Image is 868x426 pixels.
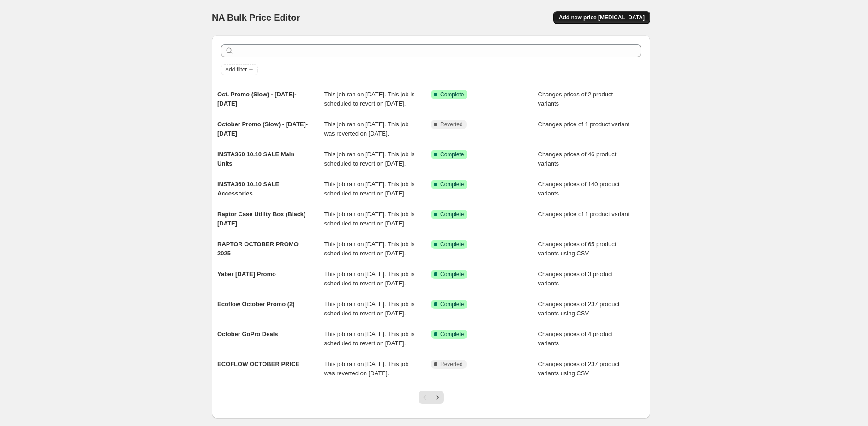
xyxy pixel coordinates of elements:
span: RAPTOR OCTOBER PROMO 2025 [217,241,299,257]
span: October GoPro Deals [217,331,278,337]
span: October Promo (Slow) - [DATE]-[DATE] [217,121,308,137]
span: This job ran on [DATE]. This job is scheduled to revert on [DATE]. [324,301,415,317]
span: Complete [440,301,464,308]
span: Complete [440,271,464,278]
span: ECOFLOW OCTOBER PRICE [217,361,299,367]
button: Next [431,391,444,404]
span: Changes prices of 140 product variants [538,181,620,197]
span: Changes prices of 46 product variants [538,151,617,167]
span: This job ran on [DATE]. This job is scheduled to revert on [DATE]. [324,211,415,227]
span: INSTA360 10.10 SALE Accessories [217,181,279,197]
nav: Pagination [419,391,444,404]
span: This job ran on [DATE]. This job was reverted on [DATE]. [324,121,409,137]
button: Add new price [MEDICAL_DATA] [553,11,650,24]
span: Complete [440,241,464,248]
span: This job ran on [DATE]. This job is scheduled to revert on [DATE]. [324,271,415,287]
span: This job ran on [DATE]. This job is scheduled to revert on [DATE]. [324,181,415,197]
span: Changes price of 1 product variant [538,121,630,128]
span: Reverted [440,121,463,128]
span: Changes prices of 237 product variants using CSV [538,361,620,377]
span: Add new price [MEDICAL_DATA] [559,14,645,21]
span: Complete [440,91,464,98]
span: This job ran on [DATE]. This job is scheduled to revert on [DATE]. [324,151,415,167]
span: This job ran on [DATE]. This job is scheduled to revert on [DATE]. [324,331,415,347]
span: Complete [440,181,464,188]
span: Changes prices of 2 product variants [538,91,613,107]
span: Yaber [DATE] Promo [217,271,276,278]
span: Add filter [225,66,247,73]
span: Ecoflow October Promo (2) [217,301,295,308]
span: INSTA360 10.10 SALE Main Units [217,151,294,167]
span: Complete [440,151,464,158]
span: NA Bulk Price Editor [212,12,300,23]
span: Reverted [440,361,463,368]
span: Changes prices of 3 product variants [538,271,613,287]
span: This job ran on [DATE]. This job was reverted on [DATE]. [324,361,409,377]
span: Changes prices of 4 product variants [538,331,613,347]
span: Complete [440,211,464,218]
span: Complete [440,331,464,338]
span: This job ran on [DATE]. This job is scheduled to revert on [DATE]. [324,241,415,257]
button: Add filter [221,64,258,75]
span: Changes prices of 65 product variants using CSV [538,241,617,257]
span: Changes price of 1 product variant [538,211,630,218]
span: This job ran on [DATE]. This job is scheduled to revert on [DATE]. [324,91,415,107]
span: Raptor Case Utility Box (Black) [DATE] [217,211,305,227]
span: Changes prices of 237 product variants using CSV [538,301,620,317]
span: Oct. Promo (Slow) - [DATE]-[DATE] [217,91,297,107]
